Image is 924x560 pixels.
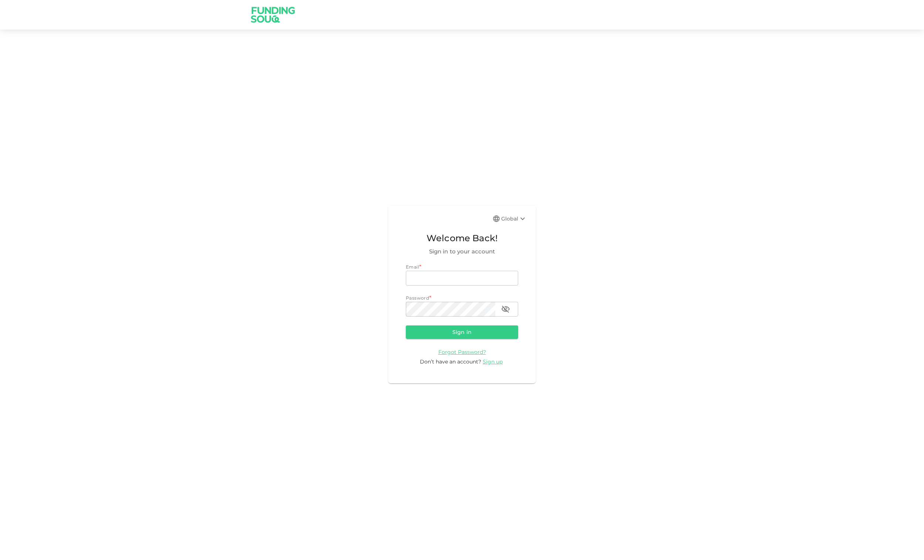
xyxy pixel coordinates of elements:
[406,302,495,317] input: password
[420,358,481,365] span: Don’t have an account?
[406,271,518,286] input: email
[406,231,518,245] span: Welcome Back!
[501,214,527,223] div: Global
[406,325,518,339] button: Sign in
[406,247,518,256] span: Sign in to your account
[438,348,486,355] a: Forgot Password?
[483,358,503,365] span: Sign up
[406,264,419,270] span: Email
[406,295,429,301] span: Password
